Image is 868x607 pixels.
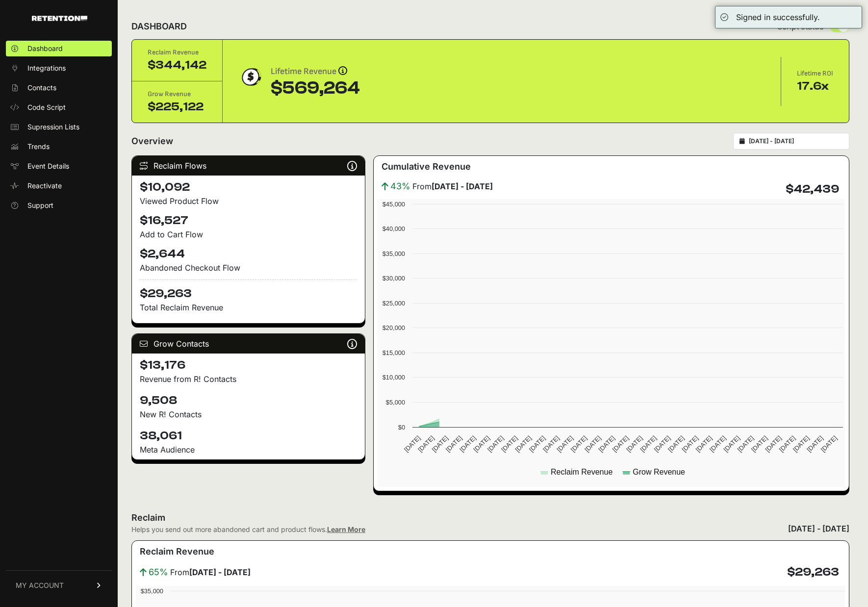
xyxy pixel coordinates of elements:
[170,566,251,578] span: From
[382,160,471,174] h3: Cumulative Revenue
[791,434,811,454] text: [DATE]
[140,246,357,262] h4: $2,644
[6,80,112,96] a: Contacts
[131,20,187,33] h2: DASHBOARD
[787,564,839,580] h4: $29,263
[6,60,112,76] a: Integrations
[271,78,360,98] div: $569,264
[500,434,519,454] text: [DATE]
[140,279,357,302] h4: $29,263
[140,179,357,195] h4: $10,092
[6,139,112,154] a: Trends
[238,65,263,89] img: dollar-coin-05c43ed7efb7bc0c12610022525b4bbbb207c7efeef5aecc26f025e68dcafac9.png
[797,78,833,94] div: 17.6x
[6,41,112,56] a: Dashboard
[148,57,206,73] div: $344,142
[611,434,630,454] text: [DATE]
[398,424,405,431] text: $0
[140,444,357,455] div: Meta Audience
[6,198,112,213] a: Support
[459,434,478,454] text: [DATE]
[819,434,839,454] text: [DATE]
[6,158,112,174] a: Event Details
[149,565,168,579] span: 65%
[666,434,686,454] text: [DATE]
[390,179,410,193] span: 43%
[27,181,62,191] span: Reactivate
[327,525,365,533] a: Learn More
[556,434,575,454] text: [DATE]
[764,434,783,454] text: [DATE]
[140,213,357,228] h4: $16,527
[736,11,820,23] div: Signed in successfully.
[140,393,357,408] h4: 9,508
[584,434,603,454] text: [DATE]
[681,434,700,454] text: [DATE]
[27,44,63,53] span: Dashboard
[32,16,87,21] img: Retention.com
[141,587,163,595] text: $35,000
[140,228,357,240] div: Add to Cart Flow
[148,89,206,99] div: Grow Revenue
[6,119,112,135] a: Supression Lists
[486,434,505,454] text: [DATE]
[140,408,357,420] p: New R! Contacts
[786,181,839,197] h4: $42,439
[383,374,405,381] text: $10,000
[189,567,251,577] strong: [DATE] - [DATE]
[444,434,463,454] text: [DATE]
[27,83,56,93] span: Contacts
[736,434,755,454] text: [DATE]
[528,434,547,454] text: [DATE]
[148,99,206,115] div: $225,122
[383,349,405,356] text: $15,000
[431,434,450,454] text: [DATE]
[694,434,714,454] text: [DATE]
[569,434,588,454] text: [DATE]
[750,434,769,454] text: [DATE]
[386,399,405,406] text: $5,000
[383,250,405,257] text: $35,000
[417,434,436,454] text: [DATE]
[722,434,741,454] text: [DATE]
[271,65,360,78] div: Lifetime Revenue
[625,434,644,454] text: [DATE]
[432,181,493,191] strong: [DATE] - [DATE]
[472,434,491,454] text: [DATE]
[140,302,357,313] p: Total Reclaim Revenue
[132,334,365,354] div: Grow Contacts
[514,434,533,454] text: [DATE]
[797,69,833,78] div: Lifetime ROI
[131,511,365,525] h2: Reclaim
[403,434,422,454] text: [DATE]
[140,195,357,207] div: Viewed Product Flow
[708,434,727,454] text: [DATE]
[27,142,50,152] span: Trends
[639,434,658,454] text: [DATE]
[412,180,493,192] span: From
[383,275,405,282] text: $30,000
[542,434,561,454] text: [DATE]
[383,201,405,208] text: $45,000
[140,545,214,558] h3: Reclaim Revenue
[551,468,613,476] text: Reclaim Revenue
[383,225,405,232] text: $40,000
[131,134,173,148] h2: Overview
[16,581,64,590] span: MY ACCOUNT
[597,434,616,454] text: [DATE]
[140,262,357,274] div: Abandoned Checkout Flow
[383,324,405,331] text: $20,000
[27,161,69,171] span: Event Details
[27,102,66,112] span: Code Script
[132,156,365,176] div: Reclaim Flows
[383,300,405,307] text: $25,000
[27,63,66,73] span: Integrations
[806,434,825,454] text: [DATE]
[788,523,849,534] div: [DATE] - [DATE]
[27,122,79,132] span: Supression Lists
[140,357,357,373] h4: $13,176
[653,434,672,454] text: [DATE]
[27,201,53,210] span: Support
[6,100,112,115] a: Code Script
[6,570,112,600] a: MY ACCOUNT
